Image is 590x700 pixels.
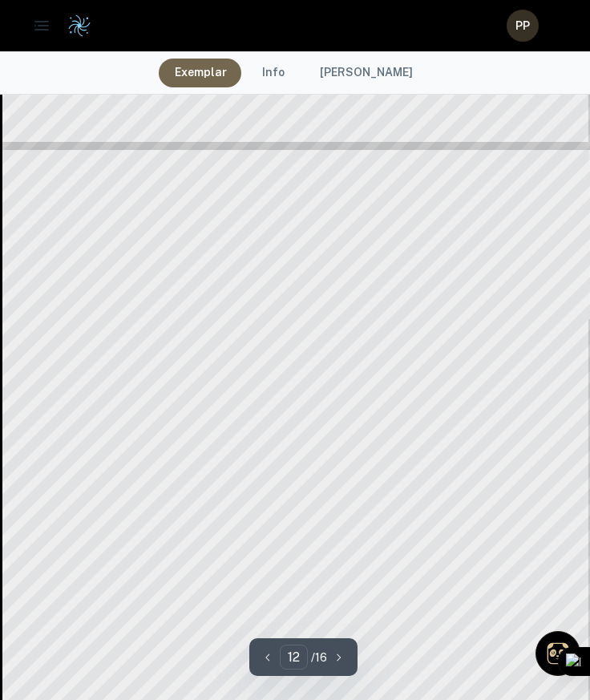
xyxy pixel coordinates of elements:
button: [PERSON_NAME] [304,59,429,87]
a: Clastify logo [58,14,91,38]
button: PP [507,10,539,42]
p: / 16 [311,649,327,666]
button: Exemplar [159,59,243,87]
img: Clastify logo [67,14,91,38]
button: Ask Clai [535,631,580,676]
button: Info [246,59,301,87]
h6: PP [514,17,532,34]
